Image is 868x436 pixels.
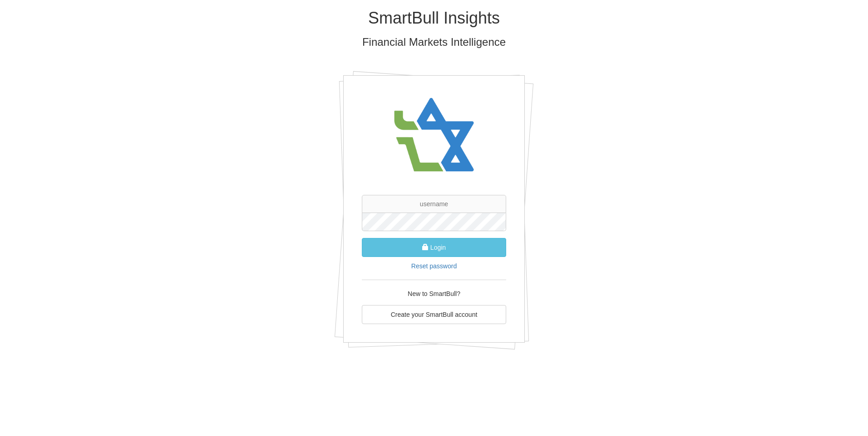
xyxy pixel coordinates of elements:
input: username [362,195,506,213]
h1: SmartBull Insights [168,9,700,27]
a: Reset password [411,262,457,270]
a: Create your SmartBull account [362,305,506,324]
img: avatar [389,89,479,181]
button: Login [362,238,506,257]
span: New to SmartBull? [408,290,460,297]
h3: Financial Markets Intelligence [168,36,700,48]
